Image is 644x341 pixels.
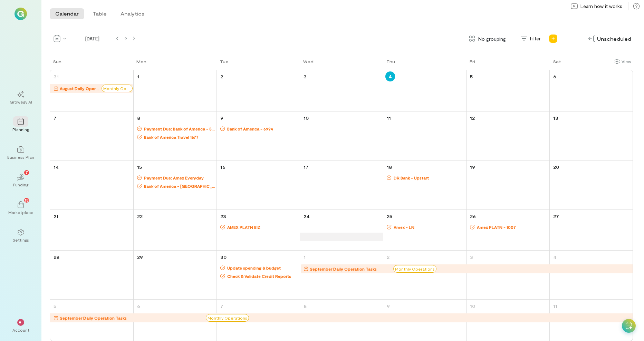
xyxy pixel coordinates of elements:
a: September 8, 2025 [136,113,142,123]
td: September 5, 2025 [466,70,549,111]
div: View [622,58,631,65]
a: September 26, 2025 [469,211,477,221]
div: September Daily Operation Tasks [310,265,392,272]
td: October 9, 2025 [383,300,466,341]
a: September 15, 2025 [136,162,143,172]
a: October 7, 2025 [219,301,225,311]
a: October 3, 2025 [469,252,474,262]
a: Thursday [383,58,396,70]
td: September 10, 2025 [300,111,383,160]
td: September 9, 2025 [217,111,300,160]
td: September 4, 2025 [383,70,466,111]
td: September 6, 2025 [549,70,633,111]
span: Filter [530,35,541,42]
a: September 3, 2025 [302,71,308,81]
a: August 31, 2025 [52,71,60,81]
a: Friday [466,58,477,70]
div: Planning [12,127,29,132]
button: Analytics [115,8,150,19]
a: Settings [8,223,33,248]
a: September 12, 2025 [469,113,476,123]
span: [DATE] [71,35,113,42]
div: Thu [386,59,395,64]
td: October 7, 2025 [217,300,300,341]
td: September 13, 2025 [549,111,633,160]
td: September 16, 2025 [217,160,300,210]
a: September 18, 2025 [385,162,393,172]
td: September 18, 2025 [383,160,466,210]
a: Business Plan [8,140,33,165]
span: No grouping [478,35,506,42]
div: August Daily Operation Tasks [60,85,100,92]
a: September 17, 2025 [302,162,310,172]
td: October 8, 2025 [300,300,383,341]
td: October 10, 2025 [466,300,549,341]
div: Add new [548,33,559,44]
td: September 17, 2025 [300,160,383,210]
div: Monthly Operations [393,265,436,273]
td: September 14, 2025 [50,160,133,210]
a: September 1, 2025 [136,71,141,81]
span: Bank of America - [GEOGRAPHIC_DATA] [142,183,216,189]
td: September 22, 2025 [133,210,217,250]
a: October 1, 2025 [302,252,307,262]
a: October 10, 2025 [469,301,477,311]
a: October 6, 2025 [136,301,142,311]
span: Update spending & budget [225,265,299,271]
a: Planning [8,113,33,138]
div: Funding [13,182,28,187]
div: Settings [13,237,29,243]
div: Show columns [613,57,633,66]
a: September 24, 2025 [302,211,311,221]
div: Sun [53,59,61,64]
span: Learn how it works [580,3,622,10]
a: September 25, 2025 [385,211,394,221]
div: Monthly Operations [102,85,133,92]
td: September 25, 2025 [383,210,466,250]
td: September 21, 2025 [50,210,133,250]
a: September 19, 2025 [469,162,477,172]
td: August 31, 2025 [50,70,133,111]
span: Amex PLATN - 1007 [475,224,549,230]
td: September 28, 2025 [50,250,133,300]
span: Bank of America - 6994 [225,126,299,131]
td: September 3, 2025 [300,70,383,111]
a: September 2, 2025 [219,71,224,81]
td: September 15, 2025 [133,160,217,210]
div: Tue [220,59,229,64]
a: Sunday [50,58,63,70]
a: September 22, 2025 [136,211,144,221]
a: September 14, 2025 [52,162,60,172]
span: 13 [25,197,29,203]
a: September 23, 2025 [219,211,228,221]
div: Account [12,327,29,333]
td: October 4, 2025 [549,250,633,300]
button: Calendar [50,8,84,19]
td: September 1, 2025 [133,70,217,111]
a: September 10, 2025 [302,113,310,123]
a: Wednesday [300,58,315,70]
td: September 8, 2025 [133,111,217,160]
td: September 11, 2025 [383,111,466,160]
a: September 9, 2025 [219,113,225,123]
td: September 23, 2025 [217,210,300,250]
a: September 5, 2025 [469,71,474,81]
td: October 2, 2025 [383,250,466,300]
span: Payment Due: Amex Everyday [142,175,216,181]
a: September 16, 2025 [219,162,227,172]
div: Growegy AI [10,99,32,105]
div: Business Plan [7,154,34,160]
div: Mon [136,59,146,64]
td: September 12, 2025 [466,111,549,160]
a: September 4, 2025 [385,71,395,81]
div: Marketplace [8,210,33,215]
td: October 1, 2025 [300,250,383,300]
span: DR Bank - Upstart [392,175,465,181]
a: October 9, 2025 [385,301,391,311]
span: Payment Due: Bank of America - 5925 [142,126,216,131]
td: September 19, 2025 [466,160,549,210]
div: Fri [470,59,475,64]
a: September 11, 2025 [385,113,392,123]
a: September 7, 2025 [52,113,58,123]
a: September 28, 2025 [52,252,61,262]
